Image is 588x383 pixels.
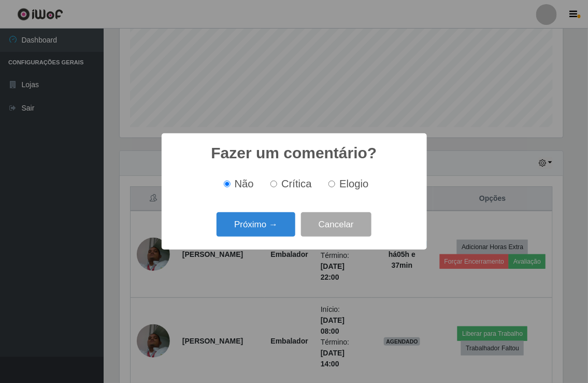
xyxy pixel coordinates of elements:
[235,178,254,189] span: Não
[211,144,377,162] h2: Fazer um comentário?
[270,181,277,187] input: Crítica
[281,178,312,189] span: Crítica
[224,181,231,187] input: Não
[339,178,368,189] span: Elogio
[301,212,371,237] button: Cancelar
[217,212,295,237] button: Próximo →
[328,181,335,187] input: Elogio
